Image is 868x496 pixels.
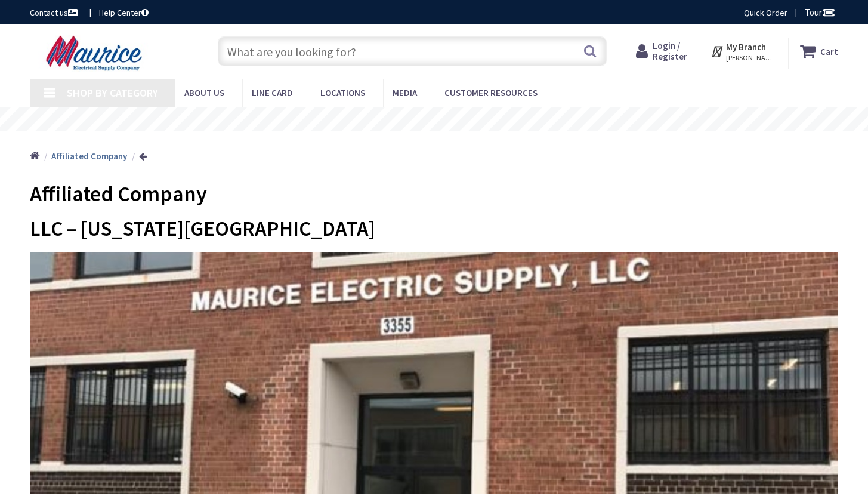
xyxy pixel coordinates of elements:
[636,41,687,62] a: Login / Register
[444,87,538,98] span: Customer Resources
[820,41,838,62] strong: Cart
[30,217,838,241] h2: LLC – [US_STATE][GEOGRAPHIC_DATA]
[320,87,365,98] span: Locations
[30,252,838,494] img: mauric_location_9.jpg
[67,86,158,100] span: Shop By Category
[30,7,80,19] a: Contact us
[800,41,838,62] a: Cart
[805,7,835,18] span: Tour
[726,53,777,63] span: [PERSON_NAME], MD
[30,35,162,72] img: Maurice Electrical Supply Company
[99,7,149,19] a: Help Center
[744,7,787,19] a: Quick Order
[218,36,607,66] input: What are you looking for?
[653,40,687,62] span: Login / Register
[184,87,224,98] span: About us
[393,87,417,98] span: Media
[326,113,544,126] rs-layer: Free Same Day Pickup at 15 Locations
[711,41,777,62] div: My Branch [PERSON_NAME], MD
[51,150,127,162] strong: Affiliated Company
[726,41,766,53] strong: My Branch
[252,87,293,98] span: Line Card
[30,180,207,207] span: Affiliated Company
